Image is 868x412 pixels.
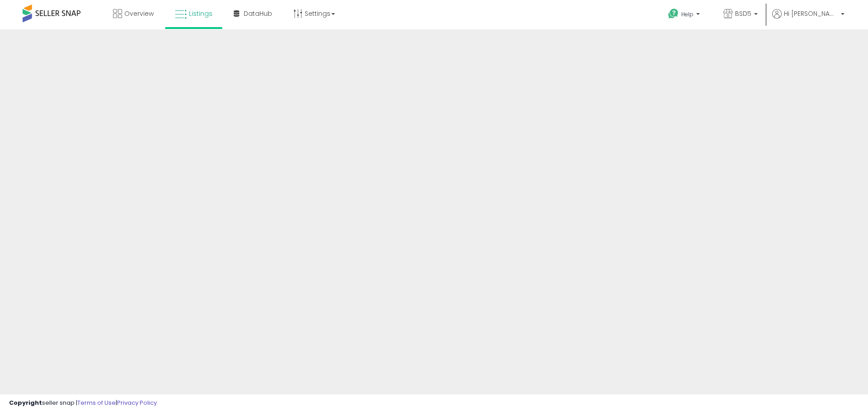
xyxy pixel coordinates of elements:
span: Help [681,10,693,18]
i: Get Help [668,8,679,19]
span: Overview [124,9,154,18]
div: seller snap | | [9,399,157,407]
span: DataHub [244,9,272,18]
span: BSD5 [735,9,751,18]
strong: Copyright [9,398,42,407]
a: Hi [PERSON_NAME] [772,9,844,29]
span: Listings [189,9,212,18]
a: Privacy Policy [117,398,157,407]
span: Hi [PERSON_NAME] [784,9,838,18]
a: Help [661,1,709,29]
a: Terms of Use [77,398,116,407]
